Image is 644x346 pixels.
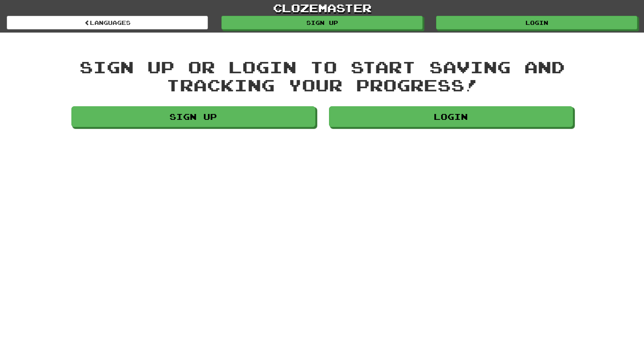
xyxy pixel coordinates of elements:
a: Sign up [221,16,423,29]
a: Login [436,16,637,29]
a: Login [329,106,573,127]
a: Languages [7,16,208,29]
div: Sign up or login to start saving and tracking your progress! [71,58,573,94]
a: Sign up [71,106,315,127]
